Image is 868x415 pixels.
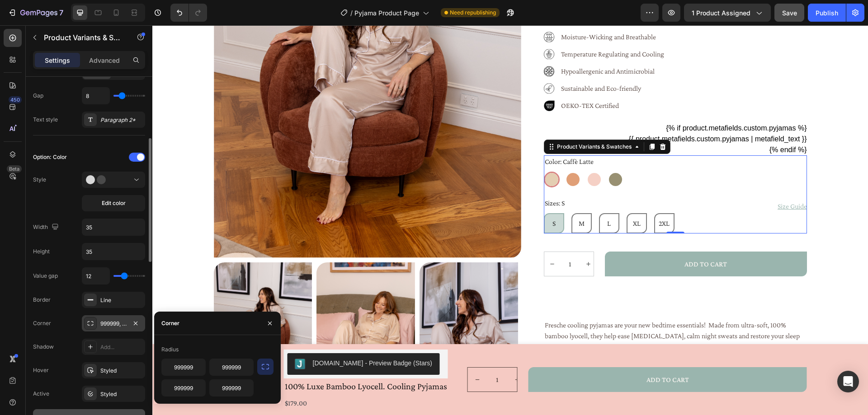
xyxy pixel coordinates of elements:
button: ADD TO CART [453,226,655,251]
span: L [455,194,458,202]
div: Style [33,176,46,184]
p: 7 [59,7,63,18]
div: Styled [100,367,143,375]
button: decrement [316,342,335,366]
div: Active [33,390,49,398]
div: Border [33,296,51,304]
div: Gap [33,92,43,100]
input: quantity [408,227,428,251]
p: Settings [45,56,70,65]
span: / [350,8,353,18]
p: Sustainable and Eco-friendly [409,58,514,69]
button: decrement [392,227,408,251]
button: Publish [808,4,846,22]
div: 999999, 999999, 999999, 999999 [100,320,127,328]
div: 450 [9,96,22,103]
div: [DOMAIN_NAME] - Preview Badge (Stars) [160,333,280,343]
div: Height [33,247,50,256]
input: Auto [82,243,145,260]
div: Option: Color [33,153,67,161]
div: Line [100,296,143,304]
input: Auto [210,380,253,396]
iframe: Design area [152,25,868,415]
input: Auto [162,359,205,375]
div: Add... [100,343,143,351]
div: Paragraph 2* [100,116,143,124]
div: Value gap [33,272,58,280]
span: Edit color [102,199,126,207]
input: Auto [82,88,109,104]
div: Width [33,221,61,233]
span: XL [481,194,488,202]
div: Text style [33,116,58,124]
p: Product Variants & Swatches [44,32,121,43]
div: Shadow [33,343,54,351]
p: {{ product.metafields.custom.pyjamas | metafield_text }} [392,108,655,119]
div: Product Variants & Swatches [403,117,481,126]
p: Hypoallergenic and Antimicrobial [409,41,514,51]
button: ADD TO CART [376,342,655,367]
div: Styled [100,390,143,398]
span: Save [782,9,797,17]
div: Publish [816,8,838,18]
div: ADD TO CART [532,233,575,244]
span: Fresche cooling pyjamas are your new bedtime essentials! Made from ultra-soft, 100% bamboo lyocel... [392,296,649,325]
p: Moisture-Wicking and Breathable [409,6,514,17]
div: Hover [33,366,49,374]
button: 7 [4,4,67,22]
p: OEKO-TEX Certified [409,75,514,86]
button: Save [774,4,804,22]
h1: 100% Luxe Bamboo Lyocell. Cooling Pyjamas [132,353,296,368]
button: increment [355,342,375,366]
legend: Color: Caffè Latte [392,130,442,143]
span: Pyjama Product Page [354,8,419,18]
div: {% if product.metafields.custom.pyjamas %} {% endif %} [392,98,655,130]
img: gempages_570279174770524999-faa2bca3-3643-4a12-8c5f-84afa7f772ab.svg [392,41,402,51]
button: increment [428,227,444,251]
input: Auto [82,268,109,284]
p: Temperature Regulating and Cooling [409,23,514,34]
div: Radius [161,345,179,354]
a: Size Guide [625,176,655,187]
input: quantity [335,342,355,366]
img: gempages_570279174770524999-f0600e55-f90a-4899-90d2-3a9370e6250f.png [392,75,402,86]
input: Auto [82,219,145,235]
div: Beta [7,165,22,173]
span: Need republishing [450,9,496,17]
span: 2XL [506,194,517,202]
img: gempages_570279174770524999-fe66de53-983f-4f16-9e00-19607dacc706.svg [392,6,402,17]
p: Advanced [89,56,120,65]
div: ADD TO CART [494,349,537,360]
legend: Sizes: S [392,172,413,184]
div: $179.00 [132,372,296,384]
input: Auto [162,380,205,396]
div: Open Intercom Messenger [837,371,859,392]
input: Auto [210,359,253,375]
div: Corner [33,319,51,327]
span: M [426,194,432,202]
span: 1 product assigned [692,8,750,18]
img: gempages_570279174770524999-1e22a137-4132-4f3f-8b01-5cbbe18d05c3.svg [392,58,402,69]
div: Corner [161,319,179,327]
img: gempages_570279174770524999-249a44e0-8534-4663-bc76-221526935f3e.svg [392,23,402,34]
button: Edit color [82,195,145,211]
div: Undo/Redo [170,4,207,22]
button: 1 product assigned [684,4,771,22]
span: S [400,194,403,202]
